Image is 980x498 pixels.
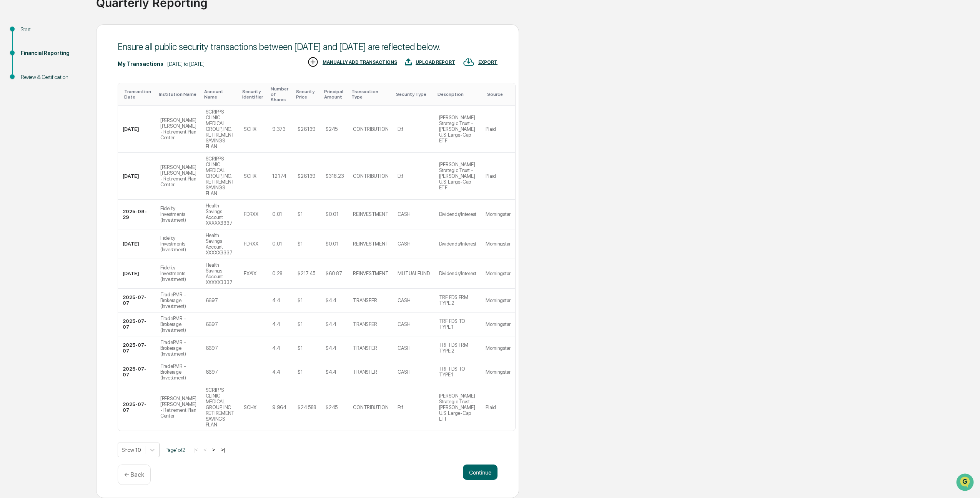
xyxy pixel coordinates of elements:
[481,289,515,313] td: Morningstar
[398,173,403,179] div: Etf
[165,447,185,453] span: Page 1 of 2
[405,56,412,68] img: UPLOAD REPORT
[298,173,316,179] div: $26.139
[398,369,410,375] div: CASH
[398,126,403,132] div: Etf
[204,89,236,100] div: Toggle SortBy
[439,211,476,217] div: Dividends/Interest
[272,345,280,351] div: 4.4
[298,211,303,217] div: $1
[396,92,431,97] div: Toggle SortBy
[118,229,156,259] td: [DATE]
[244,173,256,179] div: SCHX
[118,200,156,229] td: 2025-08-29
[244,404,256,410] div: SCHX
[201,229,239,259] td: Health Savings Account XXXXX3337
[118,289,156,313] td: 2025-07-07
[439,318,476,330] div: TRF FDS TO TYPE 1
[201,106,239,153] td: SCRIPPS CLINIC MEDICAL GROUP, INC. RETIREMENT SAVINGS PLAN
[160,316,196,333] div: TradePMR - Brokerage (Investment)
[5,109,52,122] a: 🔎Data Lookup
[353,345,377,351] div: TRANSFER
[487,92,512,97] div: Toggle SortBy
[160,164,196,187] div: [PERSON_NAME] [PERSON_NAME] - Retirement Plan Center
[307,56,319,68] img: MANUALLY ADD TRANSACTIONS
[118,41,497,52] div: Ensure all public security transactions between [DATE] and [DATE] are reflected below.
[118,336,156,360] td: 2025-07-07
[8,98,14,104] div: 🖐️
[398,321,410,327] div: CASH
[124,471,144,478] p: ← Back
[353,211,388,217] div: REINVESTMENT
[481,313,515,336] td: Morningstar
[201,360,239,384] td: 6697
[298,369,303,375] div: $1
[326,297,336,303] div: $4.4
[351,89,390,100] div: Toggle SortBy
[160,235,196,252] div: Fidelity Investments (Investment)
[439,294,476,306] div: TRF FDS FRM TYPE 2
[56,98,62,104] div: 🗄️
[353,297,377,303] div: TRANSFER
[272,241,282,247] div: 0.01
[160,265,196,282] div: Fidelity Investments (Investment)
[463,56,474,68] img: EXPORT
[353,404,388,410] div: CONTRIBUTION
[272,404,286,410] div: 9.964
[326,345,336,351] div: $4.4
[118,106,156,153] td: [DATE]
[353,241,388,247] div: REINVESTMENT
[8,16,140,28] p: How can we help?
[416,60,455,65] div: UPLOAD REPORT
[439,342,476,354] div: TRF FDS FRM TYPE 2
[5,94,53,108] a: 🖐️Preclearance
[244,126,256,132] div: SCHX
[118,313,156,336] td: 2025-07-07
[439,162,476,191] div: [PERSON_NAME] Strategic Trust - [PERSON_NAME] U.S. Large-Cap ETF
[481,259,515,289] td: Morningstar
[244,211,258,217] div: FDRXX
[298,126,316,132] div: $26.139
[272,297,280,303] div: 4.4
[326,173,344,179] div: $318.23
[353,369,377,375] div: TRANSFER
[272,321,280,327] div: 4.4
[272,211,282,217] div: 0.01
[353,126,388,132] div: CONTRIBUTION
[398,271,429,276] div: MUTUALFUND
[201,200,239,229] td: Health Savings Account XXXXX3337
[298,321,303,327] div: $1
[324,89,345,100] div: Toggle SortBy
[26,59,126,67] div: Start new chat
[481,384,515,431] td: Plaid
[118,259,156,289] td: [DATE]
[298,271,315,276] div: $217.45
[463,465,497,480] button: Continue
[398,297,410,303] div: CASH
[481,106,515,153] td: Plaid
[21,49,84,57] div: Financial Reporting
[481,360,515,384] td: Morningstar
[201,153,239,200] td: SCRIPPS CLINIC MEDICAL GROUP, INC. RETIREMENT SAVINGS PLAN
[272,369,280,375] div: 4.4
[296,89,318,100] div: Toggle SortBy
[298,345,303,351] div: $1
[439,241,476,247] div: Dividends/Interest
[439,366,476,378] div: TRF FDS TO TYPE 1
[478,60,497,65] div: EXPORT
[26,67,97,73] div: We're available if you need us!
[77,130,93,136] span: Pylon
[201,259,239,289] td: Health Savings Account XXXXX3337
[439,115,476,144] div: [PERSON_NAME] Strategic Trust - [PERSON_NAME] U.S. Large-Cap ETF
[326,241,339,247] div: $0.01
[201,384,239,431] td: SCRIPPS CLINIC MEDICAL GROUP, INC. RETIREMENT SAVINGS PLAN
[272,126,286,132] div: 9.373
[167,61,205,67] div: [DATE] to [DATE]
[8,59,22,73] img: 1746055101610-c473b297-6a78-478c-a979-82029cc54cd1
[201,336,239,360] td: 6697
[298,404,316,410] div: $24.588
[160,117,196,140] div: [PERSON_NAME] [PERSON_NAME] - Retirement Plan Center
[398,345,410,351] div: CASH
